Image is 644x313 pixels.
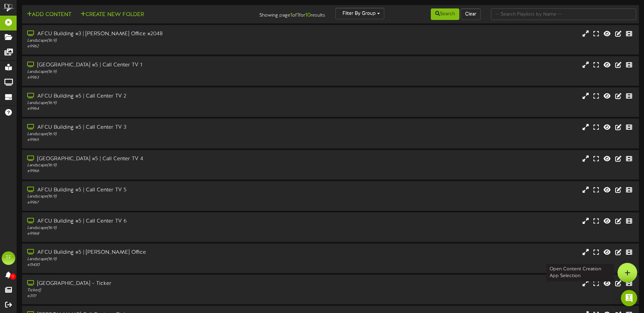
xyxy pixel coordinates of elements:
[27,155,274,163] div: [GEOGRAPHIC_DATA] #5 | Call Center TV 4
[27,200,274,206] div: # 9967
[27,194,274,200] div: Landscape ( 16:9 )
[27,293,274,299] div: # 3117
[27,256,274,262] div: Landscape ( 16:9 )
[27,100,274,106] div: Landscape ( 16:9 )
[305,12,311,18] strong: 10
[27,280,274,288] div: [GEOGRAPHIC_DATA] - Ticker
[27,30,274,38] div: AFCU Building #3 | [PERSON_NAME] Office #2048
[78,11,146,19] button: Create New Folder
[25,11,73,19] button: Add Content
[27,75,274,81] div: # 9963
[335,8,384,19] button: Filter By Group
[27,38,274,44] div: Landscape ( 16:9 )
[27,61,274,69] div: [GEOGRAPHIC_DATA] #5 | Call Center TV 1
[227,8,330,19] div: Showing page of for results
[27,137,274,143] div: # 9965
[27,131,274,137] div: Landscape ( 16:9 )
[27,217,274,225] div: AFCU Building #5 | Call Center TV 6
[27,249,274,256] div: AFCU Building #5 | [PERSON_NAME] Office
[27,124,274,131] div: AFCU Building #5 | Call Center TV 3
[27,106,274,112] div: # 9964
[27,225,274,231] div: Landscape ( 16:9 )
[431,8,459,20] button: Search
[27,186,274,194] div: AFCU Building #5 | Call Center TV 5
[2,251,15,265] div: TF
[27,163,274,168] div: Landscape ( 16:9 )
[27,288,274,293] div: Ticker ( )
[27,231,274,237] div: # 9968
[27,262,274,268] div: # 15430
[27,168,274,174] div: # 9966
[27,69,274,75] div: Landscape ( 16:9 )
[290,12,292,18] strong: 1
[27,44,274,49] div: # 9962
[621,290,637,306] div: Open Intercom Messenger
[491,8,636,20] input: -- Search Playlists by Name --
[27,92,274,100] div: AFCU Building #5 | Call Center TV 2
[297,12,299,18] strong: 1
[461,8,481,20] button: Clear
[10,273,16,280] span: 0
